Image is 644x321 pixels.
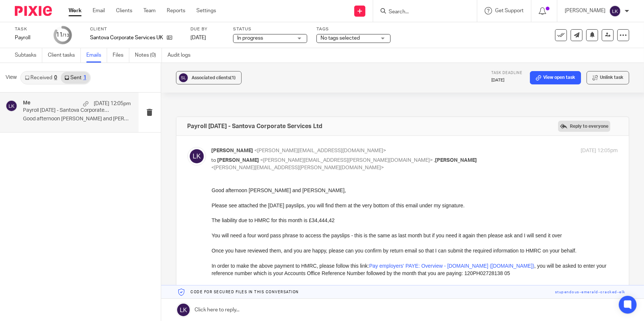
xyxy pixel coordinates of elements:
[94,100,131,107] p: [DATE] 12:05pm
[491,71,522,75] span: Task deadline
[135,48,162,63] a: Notes (0)
[167,48,196,63] a: Audit logs
[15,26,44,32] label: Task
[23,116,131,122] p: Good afternoon [PERSON_NAME] and [PERSON_NAME], ...
[167,7,185,14] a: Reports
[587,71,629,84] button: Unlink task
[321,36,360,41] span: No tags selected
[190,26,224,32] label: Due by
[218,158,259,163] span: [PERSON_NAME]
[212,165,384,170] span: <[PERSON_NAME][EMAIL_ADDRESS][PERSON_NAME][DOMAIN_NAME]>
[23,107,109,114] p: Payroll [DATE] - Santova Corporate Services Ltd
[93,7,105,14] a: Email
[69,7,82,14] a: Work
[61,72,90,84] a: Sent1
[176,71,242,84] button: Associated clients(1)
[83,75,86,80] div: 1
[56,31,69,39] div: 11
[15,48,42,63] a: Subtasks
[187,123,323,130] h4: Payroll [DATE] - Santova Corporate Services Ltd
[86,48,107,63] a: Emails
[196,7,216,14] a: Settings
[116,7,132,14] a: Clients
[113,48,129,63] a: Files
[15,6,52,16] img: Pixie
[192,76,236,80] span: Associated clients
[157,76,323,82] a: Pay employers' PAYE: Overview - [DOMAIN_NAME] ([DOMAIN_NAME])
[178,72,189,83] img: svg%3E
[21,72,61,84] a: Received0
[90,26,181,32] label: Client
[495,8,524,13] span: Get Support
[255,148,386,153] span: <[PERSON_NAME][EMAIL_ADDRESS][DOMAIN_NAME]>
[260,158,433,163] span: <[PERSON_NAME][EMAIL_ADDRESS][PERSON_NAME][DOMAIN_NAME]>
[565,7,605,14] p: [PERSON_NAME]
[212,158,216,163] span: to
[23,100,30,106] h4: Me
[434,158,435,163] span: ,
[212,148,253,153] span: [PERSON_NAME]
[530,71,581,84] a: View open task
[491,77,522,83] p: [DATE]
[63,33,69,37] small: /13
[558,121,610,132] label: Reply to everyone
[190,35,206,40] span: [DATE]
[237,36,263,41] span: In progress
[90,34,163,41] p: Santova Corporate Services UK Ltd
[54,75,57,80] div: 0
[316,26,391,32] label: Tags
[388,9,455,16] input: Search
[581,147,618,155] p: [DATE] 12:05pm
[233,26,307,32] label: Status
[230,76,236,80] span: (1)
[609,5,621,17] img: svg%3E
[187,147,206,165] img: svg%3E
[15,34,44,41] div: Payroll
[6,100,17,112] img: svg%3E
[6,74,17,81] span: View
[143,7,156,14] a: Team
[48,48,81,63] a: Client tasks
[435,158,477,163] span: [PERSON_NAME]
